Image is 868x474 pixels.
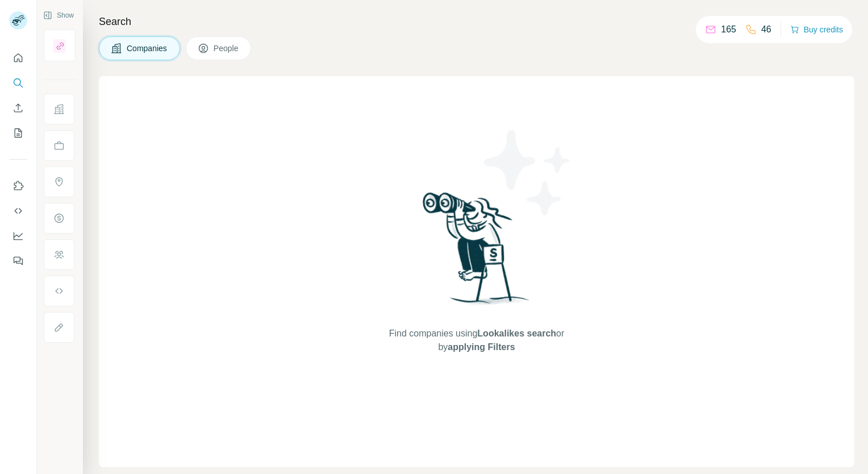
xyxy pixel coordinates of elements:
[127,43,168,54] span: Companies
[721,23,736,36] p: 165
[9,123,27,143] button: My lists
[9,48,27,68] button: Quick start
[214,43,240,54] span: People
[9,73,27,93] button: Search
[386,327,567,354] span: Find companies using or by
[9,251,27,271] button: Feedback
[9,176,27,196] button: Use Surfe on LinkedIn
[9,98,27,118] button: Enrich CSV
[9,201,27,221] button: Use Surfe API
[99,14,854,30] h4: Search
[477,122,579,224] img: Surfe Illustration - Stars
[35,7,82,24] button: Show
[9,226,27,246] button: Dashboard
[790,22,843,38] button: Buy credits
[418,189,536,316] img: Surfe Illustration - Woman searching with binoculars
[448,342,515,352] span: applying Filters
[761,23,771,36] p: 46
[477,329,556,338] span: Lookalikes search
